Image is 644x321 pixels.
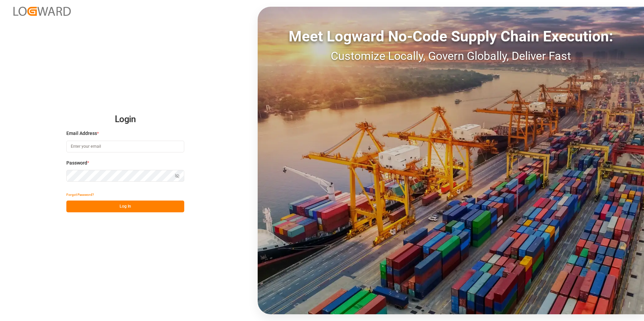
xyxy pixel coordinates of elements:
[66,109,184,130] h2: Login
[66,141,184,152] input: Enter your email
[258,25,644,47] div: Meet Logward No-Code Supply Chain Execution:
[66,130,97,137] span: Email Address
[66,201,184,212] button: Log In
[13,7,71,16] img: Logward_new_orange.png
[66,159,87,167] span: Password
[66,189,94,201] button: Forgot Password?
[258,47,644,65] div: Customize Locally, Govern Globally, Deliver Fast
